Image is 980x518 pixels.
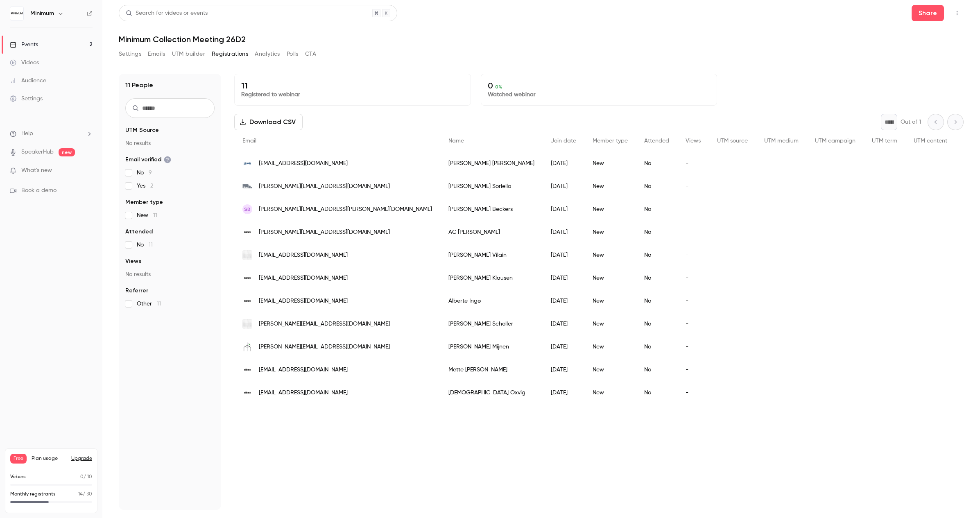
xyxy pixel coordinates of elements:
button: UTM builder [172,48,205,61]
div: No [636,267,677,290]
span: UTM content [914,138,947,144]
span: Email [242,138,256,144]
div: [DATE] [543,335,584,358]
img: unionville.be [242,250,252,260]
span: SB [244,206,251,213]
button: Analytics [255,48,280,61]
span: new [59,148,75,156]
div: [PERSON_NAME] Vilain [440,244,543,267]
a: SpeakerHub [21,148,54,156]
span: [EMAIL_ADDRESS][DOMAIN_NAME] [259,274,348,283]
button: Settings [119,48,141,61]
img: minimum.dk [242,296,252,306]
div: Search for videos or events [126,9,208,18]
img: theclothette.com [242,158,252,168]
div: [PERSON_NAME] Beckers [440,198,543,221]
div: - [677,381,709,404]
div: - [677,221,709,244]
div: AC [PERSON_NAME] [440,221,543,244]
div: Events [10,41,38,49]
div: Mette [PERSON_NAME] [440,358,543,381]
p: No results [125,270,215,278]
div: New [584,312,636,335]
p: Out of 1 [901,118,921,126]
div: - [677,312,709,335]
div: [DEMOGRAPHIC_DATA] Oxvig [440,381,543,404]
div: [PERSON_NAME] [PERSON_NAME] [440,152,543,175]
div: Settings [10,95,43,103]
span: Yes [137,182,153,190]
div: [PERSON_NAME] Klausen [440,267,543,290]
span: Attended [644,138,669,144]
span: Member type [125,198,163,206]
span: New [137,211,157,219]
span: [PERSON_NAME][EMAIL_ADDRESS][DOMAIN_NAME] [259,182,390,191]
span: Plan usage [32,455,66,462]
section: facet-groups [125,126,215,308]
button: Upgrade [71,455,92,462]
div: - [677,198,709,221]
span: [EMAIL_ADDRESS][DOMAIN_NAME] [259,366,348,374]
span: Attended [125,228,153,236]
div: [PERSON_NAME] Mijnen [440,335,543,358]
span: 9 [149,170,152,176]
img: minimum.dk [242,388,252,398]
span: UTM source [717,138,748,144]
span: 14 [78,492,83,497]
div: New [584,381,636,404]
div: Audience [10,77,46,85]
div: - [677,244,709,267]
div: New [584,267,636,290]
div: New [584,152,636,175]
span: [EMAIL_ADDRESS][DOMAIN_NAME] [259,389,348,397]
p: Monthly registrants [10,491,56,498]
span: [PERSON_NAME][EMAIL_ADDRESS][PERSON_NAME][DOMAIN_NAME] [259,205,432,214]
p: 0 [488,81,711,90]
div: [DATE] [543,358,584,381]
div: [DATE] [543,175,584,198]
div: - [677,290,709,312]
div: No [636,381,677,404]
span: UTM term [872,138,897,144]
h1: 11 People [125,80,153,90]
div: No [636,312,677,335]
div: - [677,175,709,198]
div: New [584,198,636,221]
button: Download CSV [234,114,303,130]
div: No [636,244,677,267]
p: Registered to webinar [241,90,464,99]
div: [PERSON_NAME] Soriello [440,175,543,198]
div: [DATE] [543,244,584,267]
iframe: Noticeable Trigger [83,167,93,174]
span: Join date [551,138,576,144]
p: No results [125,139,215,147]
span: 0 [80,475,84,480]
div: No [636,198,677,221]
span: No [137,241,153,249]
span: 11 [153,213,157,218]
img: minimum.dk [242,365,252,375]
span: 11 [157,301,161,307]
div: New [584,358,636,381]
div: No [636,221,677,244]
span: Views [686,138,701,144]
button: Share [912,5,944,21]
span: [PERSON_NAME][EMAIL_ADDRESS][DOMAIN_NAME] [259,343,390,351]
button: Polls [287,48,299,61]
span: Book a demo [21,186,57,195]
span: Free [10,454,27,464]
div: [DATE] [543,267,584,290]
p: / 30 [78,491,92,498]
h6: Minimum [30,9,54,18]
span: 11 [149,242,153,248]
span: [PERSON_NAME][EMAIL_ADDRESS][DOMAIN_NAME] [259,320,390,328]
span: Views [125,257,141,265]
span: No [137,169,152,177]
img: fancyfarmers.com [242,342,252,352]
div: New [584,335,636,358]
button: Emails [148,48,165,61]
img: minimum.dk [242,227,252,237]
div: [DATE] [543,152,584,175]
div: New [584,175,636,198]
span: UTM Source [125,126,159,134]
